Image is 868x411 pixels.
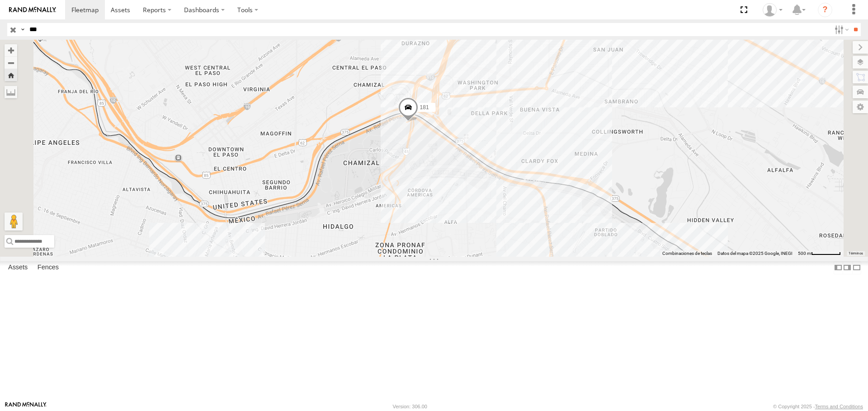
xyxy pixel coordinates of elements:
[852,261,861,274] label: Hide Summary Table
[5,69,17,81] button: Zoom Home
[5,212,23,231] button: Arrastra al hombrecito al mapa para abrir Street View
[662,250,712,257] button: Combinaciones de teclas
[795,250,844,257] button: Escala del mapa: 500 m por 62 píxeles
[5,86,17,98] label: Measure
[4,262,32,274] label: Assets
[33,262,63,274] label: Fences
[393,404,427,409] div: Version: 306.00
[834,261,843,274] label: Dock Summary Table to the Left
[843,261,852,274] label: Dock Summary Table to the Right
[773,404,863,409] div: © Copyright 2025 -
[5,44,17,56] button: Zoom in
[420,104,429,111] span: 181
[5,402,47,411] a: Visit our Website
[9,7,56,13] img: rand-logo.svg
[5,56,17,69] button: Zoom out
[759,3,786,17] div: MANUEL HERNANDEZ
[849,251,863,255] a: Términos (se abre en una nueva pestaña)
[19,23,26,36] label: Search Query
[853,101,868,113] label: Map Settings
[717,251,793,256] span: Datos del mapa ©2025 Google, INEGI
[815,404,863,409] a: Terms and Conditions
[818,3,832,17] i: ?
[831,23,850,36] label: Search Filter Options
[798,251,811,256] span: 500 m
